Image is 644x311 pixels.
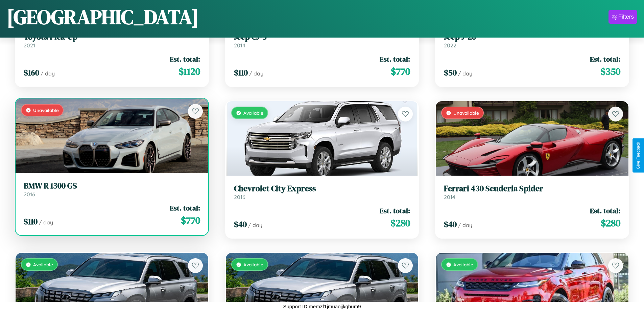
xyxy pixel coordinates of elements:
div: Filters [618,14,634,20]
span: 2016 [234,194,245,200]
h3: Chevrolet City Express [234,184,410,194]
h1: [GEOGRAPHIC_DATA] [7,3,199,31]
span: / day [248,222,262,228]
span: $ 770 [181,214,200,227]
span: 2021 [24,42,35,49]
h3: BMW R 1300 GS [24,181,200,191]
h3: Ferrari 430 Scuderia Spider [444,184,620,194]
button: Filters [609,10,637,24]
span: Est. total: [170,54,200,64]
span: 2014 [444,194,455,200]
span: / day [458,222,472,228]
span: Available [453,262,473,267]
span: Available [33,262,53,267]
span: $ 280 [601,216,620,230]
span: $ 40 [444,219,457,230]
span: / day [249,70,263,77]
div: Give Feedback [636,142,641,169]
p: Support ID: memzf1jmuaojjkghum9 [283,302,361,311]
span: 2016 [24,191,35,198]
span: $ 50 [444,67,457,78]
span: $ 280 [390,216,410,230]
span: Est. total: [590,206,620,216]
span: $ 350 [600,65,620,78]
span: $ 160 [24,67,39,78]
span: 2022 [444,42,456,49]
a: Jeep J-202022 [444,32,620,49]
span: Est. total: [380,54,410,64]
a: BMW R 1300 GS2016 [24,181,200,198]
span: $ 110 [234,67,248,78]
a: Chevrolet City Express2016 [234,184,410,200]
span: Unavailable [453,110,479,116]
span: Est. total: [380,206,410,216]
span: $ 1120 [178,65,200,78]
span: Unavailable [33,107,59,113]
span: $ 770 [391,65,410,78]
a: Ferrari 430 Scuderia Spider2014 [444,184,620,200]
a: Toyota Pick-Up2021 [24,32,200,49]
span: / day [458,70,472,77]
span: $ 40 [234,219,247,230]
span: $ 110 [24,216,38,227]
a: Jeep CJ-52014 [234,32,410,49]
span: / day [41,70,55,77]
span: 2014 [234,42,245,49]
span: Est. total: [170,203,200,213]
span: Est. total: [590,54,620,64]
span: Available [243,110,263,116]
span: / day [39,219,53,226]
span: Available [243,262,263,267]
